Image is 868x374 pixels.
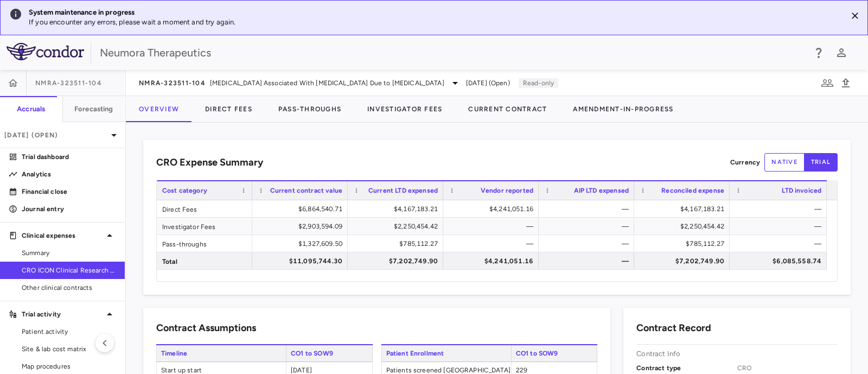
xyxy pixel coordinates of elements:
[358,235,438,252] div: $785,112.27
[262,200,342,218] div: $6,864,540.71
[548,235,629,252] div: —
[29,17,838,27] p: If you encounter any errors, please wait a moment and try again.
[22,152,116,162] p: Trial dashboard
[35,79,102,87] span: NMRA-323511-104
[644,200,724,218] div: $4,167,183.21
[764,153,805,172] button: native
[262,252,342,270] div: $11,095,744.30
[453,200,533,218] div: $4,241,051.16
[22,169,116,179] p: Analytics
[157,200,252,217] div: Direct Fees
[22,248,116,258] span: Summary
[22,204,116,214] p: Journal entry
[644,252,724,270] div: $7,202,749.90
[156,321,256,335] h6: Contract Assumptions
[739,218,821,235] div: —
[453,218,533,235] div: —
[22,231,103,240] p: Clinical expenses
[17,104,45,114] h6: Accruals
[636,363,737,373] p: Contract type
[100,45,805,61] div: Neumora Therapeutics
[737,363,838,373] span: CRO
[516,366,527,374] span: 229
[270,187,342,194] span: Current contract value
[7,43,84,60] img: logo-full-SnFGN8VE.png
[381,345,511,362] span: Patient Enrollment
[358,218,438,235] div: $2,250,454.42
[644,235,724,252] div: $785,112.27
[262,218,342,235] div: $2,903,594.09
[22,327,116,337] span: Patient activity
[368,187,438,194] span: Current LTD expensed
[126,96,192,122] button: Overview
[739,235,821,252] div: —
[455,96,560,122] button: Current Contract
[4,130,107,140] p: [DATE] (Open)
[192,96,265,122] button: Direct Fees
[156,155,263,170] h6: CRO Expense Summary
[210,78,444,88] span: [MEDICAL_DATA] Associated With [MEDICAL_DATA] Due to [MEDICAL_DATA]
[739,200,821,218] div: —
[636,321,711,335] h6: Contract Record
[22,265,116,275] span: CRO ICON Clinical Research Limited
[29,8,838,17] div: System maintenance in progress
[157,235,252,252] div: Pass-throughs
[466,78,510,88] span: [DATE] (Open)
[548,200,629,218] div: —
[481,187,533,194] span: Vendor reported
[519,78,558,88] p: Read-only
[157,218,252,234] div: Investigator Fees
[157,252,252,269] div: Total
[22,309,103,319] p: Trial activity
[22,283,116,293] span: Other clinical contracts
[354,96,455,122] button: Investigator Fees
[548,252,629,270] div: —
[847,8,863,24] button: Close
[139,79,206,87] span: NMRA-323511-104
[291,366,312,374] span: [DATE]
[265,96,354,122] button: Pass-Throughs
[782,187,821,194] span: LTD invoiced
[22,187,116,196] p: Financial close
[636,349,680,359] p: Contract Info
[804,153,838,172] button: trial
[358,252,438,270] div: $7,202,749.90
[644,218,724,235] div: $2,250,454.42
[730,157,760,167] p: Currency
[574,187,629,194] span: AIP LTD expensed
[358,200,438,218] div: $4,167,183.21
[22,344,116,354] span: Site & lab cost matrix
[453,235,533,252] div: —
[162,187,207,194] span: Cost category
[286,345,372,362] span: CO1 to SOW9
[560,96,686,122] button: Amendment-In-Progress
[74,104,113,114] h6: Forecasting
[453,252,533,270] div: $4,241,051.16
[739,252,821,270] div: $6,085,558.74
[22,362,116,371] span: Map procedures
[661,187,724,194] span: Reconciled expense
[548,218,629,235] div: —
[511,345,597,362] span: CO1 to SOW9
[156,345,286,362] span: Timeline
[262,235,342,252] div: $1,327,609.50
